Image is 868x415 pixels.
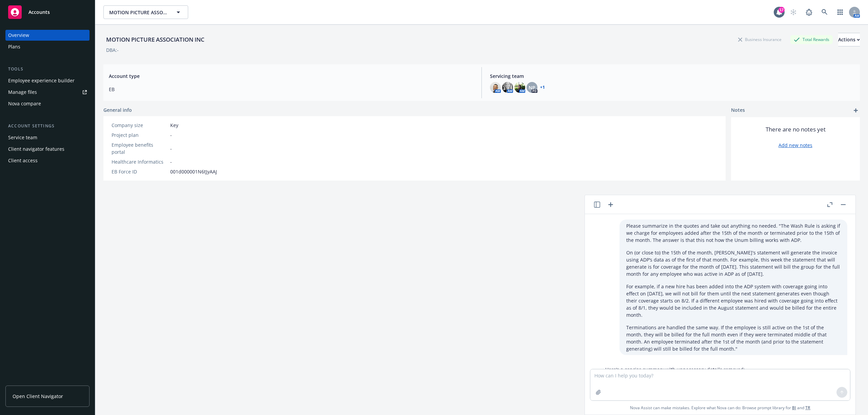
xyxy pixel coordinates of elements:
[626,222,841,244] p: Please summarize in the quotes and take out anything no needed. "The Wash Rule is asking if we ch...
[778,142,812,149] a: Add new notes
[5,155,90,166] a: Client access
[802,5,816,19] a: Report a Bug
[787,5,800,19] a: Start snowing
[8,30,29,41] div: Overview
[529,84,535,91] span: NP
[8,41,20,52] div: Plans
[540,85,545,89] a: +1
[170,122,178,129] span: Key
[514,82,525,93] img: photo
[103,5,188,19] button: MOTION PICTURE ASSOCIATION INC
[5,30,90,41] a: Overview
[5,87,90,98] a: Manage files
[818,5,831,19] a: Search
[8,75,75,86] div: Employee experience builder
[5,3,90,22] a: Accounts
[766,125,826,133] span: There are no notes yet
[805,405,810,411] a: TR
[626,249,841,277] p: On (or close to) the 15th of the month, [PERSON_NAME]'s statement will generate the invoice using...
[103,35,207,44] div: MOTION PICTURE ASSOCIATION INC
[778,7,785,13] div: 17
[852,106,860,115] a: add
[170,158,172,165] span: -
[103,106,132,113] span: General info
[112,141,167,155] div: Employee benefits portal
[626,283,841,318] p: For example, if a new hire has been added into the ADP system with coverage going into effect on ...
[5,66,90,72] div: Tools
[5,98,90,109] a: Nova compare
[109,72,473,80] span: Account type
[731,106,745,115] span: Notes
[5,132,90,143] a: Service team
[112,158,167,165] div: Healthcare Informatics
[112,122,167,129] div: Company size
[490,72,854,80] span: Servicing team
[13,393,63,400] span: Open Client Navigator
[112,168,167,175] div: EB Force ID
[109,86,473,93] span: EB
[838,33,860,46] button: Actions
[490,82,501,93] img: photo
[106,46,119,54] div: DBA: -
[109,9,168,16] span: MOTION PICTURE ASSOCIATION INC
[630,401,810,415] span: Nova Assist can make mistakes. Explore what Nova can do: Browse prompt library for and
[5,75,90,86] a: Employee experience builder
[5,144,90,154] a: Client navigator features
[605,366,841,373] p: Here’s a concise summary with unnecessary details removed:
[8,155,38,166] div: Client access
[5,41,90,52] a: Plans
[790,35,833,44] div: Total Rewards
[833,5,847,19] a: Switch app
[8,132,37,143] div: Service team
[170,131,172,139] span: -
[170,145,172,152] span: -
[28,9,50,15] span: Accounts
[112,131,167,139] div: Project plan
[5,123,90,129] div: Account settings
[626,324,841,352] p: Terminations are handled the same way. If the employee is still active on the 1st of the month, t...
[8,87,37,98] div: Manage files
[792,405,796,411] a: BI
[502,82,513,93] img: photo
[170,168,217,175] span: 001d000001N6tJyAAJ
[8,98,41,109] div: Nova compare
[8,144,64,154] div: Client navigator features
[735,35,785,44] div: Business Insurance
